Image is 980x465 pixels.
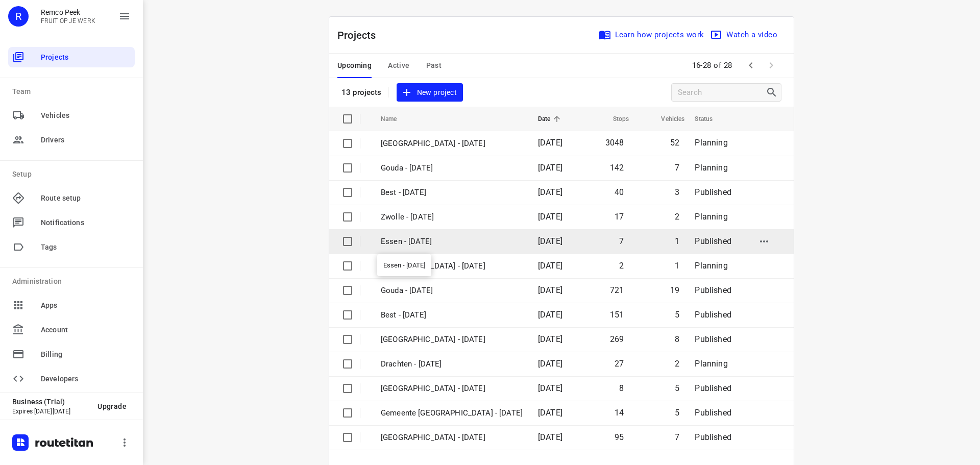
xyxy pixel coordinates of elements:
[381,211,523,223] p: Zwolle - Friday
[695,138,727,148] span: Planning
[403,86,457,99] span: New project
[41,52,131,63] span: Projects
[41,193,131,204] span: Route setup
[97,402,127,410] span: Upgrade
[538,261,562,271] span: [DATE]
[610,285,624,295] span: 721
[337,59,372,72] span: Upcoming
[381,358,523,370] p: Drachten - Thursday
[381,138,523,150] p: Zwolle - Monday
[41,135,131,145] span: Drivers
[41,374,131,384] span: Developers
[695,113,726,125] span: Status
[381,407,523,419] p: Gemeente Rotterdam - Wednesday
[41,325,131,335] span: Account
[538,334,562,344] span: [DATE]
[695,408,731,418] span: Published
[381,113,410,125] span: Name
[615,212,624,222] span: 17
[341,88,382,97] p: 13 projects
[695,212,727,222] span: Planning
[695,432,731,442] span: Published
[538,138,562,148] span: [DATE]
[675,334,679,344] span: 8
[675,236,679,246] span: 1
[695,261,727,271] span: Planning
[538,212,562,222] span: [DATE]
[381,309,523,321] p: Best - Thursday
[675,212,679,222] span: 2
[619,236,624,246] span: 7
[381,432,523,444] p: Gemeente Rotterdam - Tuesday
[610,163,624,173] span: 142
[538,383,562,393] span: [DATE]
[381,383,523,395] p: Gemeente Rotterdam - Thursday
[675,261,679,271] span: 1
[695,310,731,320] span: Published
[8,237,135,257] div: Tags
[695,236,731,246] span: Published
[538,432,562,442] span: [DATE]
[538,310,562,320] span: [DATE]
[675,432,679,442] span: 7
[8,369,135,389] div: Developers
[670,285,679,295] span: 19
[89,397,135,415] button: Upgrade
[426,59,442,72] span: Past
[675,187,679,197] span: 3
[538,236,562,246] span: [DATE]
[615,432,624,442] span: 95
[695,383,731,393] span: Published
[766,86,781,99] div: Search
[41,242,131,253] span: Tags
[675,383,679,393] span: 5
[12,276,135,287] p: Administration
[695,285,731,295] span: Published
[8,212,135,233] div: Notifications
[538,163,562,173] span: [DATE]
[538,113,564,125] span: Date
[12,169,135,180] p: Setup
[337,28,384,43] p: Projects
[8,130,135,150] div: Drivers
[381,236,523,248] p: Essen - [DATE]
[675,408,679,418] span: 5
[675,359,679,369] span: 2
[8,188,135,208] div: Route setup
[761,55,781,76] span: Next Page
[8,6,29,27] div: R
[8,344,135,364] div: Billing
[12,86,135,97] p: Team
[695,359,727,369] span: Planning
[381,285,523,297] p: Gouda - Thursday
[610,310,624,320] span: 151
[397,83,463,102] button: New project
[41,17,95,25] p: FRUIT OP JE WERK
[615,359,624,369] span: 27
[41,300,131,311] span: Apps
[41,217,131,228] span: Notifications
[538,285,562,295] span: [DATE]
[381,162,523,174] p: Gouda - Friday
[619,261,624,271] span: 2
[8,320,135,340] div: Account
[41,8,95,16] p: Remco Peek
[675,310,679,320] span: 5
[619,383,624,393] span: 8
[538,359,562,369] span: [DATE]
[615,408,624,418] span: 14
[538,408,562,418] span: [DATE]
[41,349,131,360] span: Billing
[381,260,523,272] p: Antwerpen - Thursday
[41,110,131,121] span: Vehicles
[695,187,731,197] span: Published
[605,138,624,148] span: 3048
[8,47,135,67] div: Projects
[688,55,737,77] span: 16-28 of 28
[678,85,766,101] input: Search projects
[648,113,684,125] span: Vehicles
[670,138,679,148] span: 52
[615,187,624,197] span: 40
[600,113,629,125] span: Stops
[8,105,135,126] div: Vehicles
